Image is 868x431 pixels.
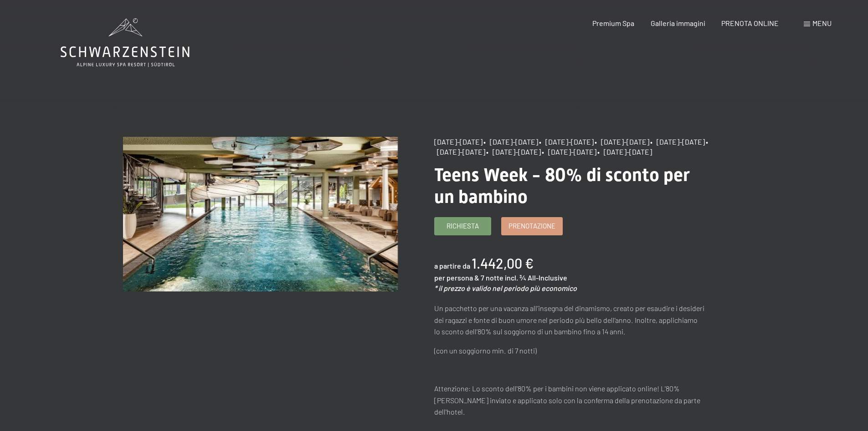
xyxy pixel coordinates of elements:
[434,164,690,208] span: Teens Week - 80% di sconto per un bambino
[812,19,832,27] span: Menu
[721,19,779,27] a: PRENOTA ONLINE
[502,218,562,235] a: Prenotazione
[434,383,709,418] p: Attenzione: Lo sconto dell'80% per i bambini non viene applicato online! L'80% [PERSON_NAME] invi...
[447,221,479,231] span: Richiesta
[542,147,596,156] span: • [DATE]-[DATE]
[434,284,577,292] em: * il prezzo è valido nel periodo più economico
[597,147,652,156] span: • [DATE]-[DATE]
[483,137,538,146] span: • [DATE]-[DATE]
[592,19,634,27] a: Premium Spa
[123,137,398,291] img: Teens Week - 80% di sconto per un bambino
[434,302,709,338] p: Un pacchetto per una vacanza all’insegna del dinamismo, creato per esaudire i desideri dei ragazz...
[481,273,503,282] span: 7 notte
[435,218,491,235] a: Richiesta
[505,273,567,282] span: incl. ¾ All-Inclusive
[434,137,483,146] span: [DATE]-[DATE]
[472,255,534,271] b: 1.442,00 €
[486,147,541,156] span: • [DATE]-[DATE]
[651,19,705,27] a: Galleria immagini
[650,137,705,146] span: • [DATE]-[DATE]
[434,273,479,282] span: per persona &
[434,261,470,270] span: a partire da
[508,221,555,231] span: Prenotazione
[595,137,649,146] span: • [DATE]-[DATE]
[539,137,594,146] span: • [DATE]-[DATE]
[434,345,709,357] p: (con un soggiorno min. di 7 notti)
